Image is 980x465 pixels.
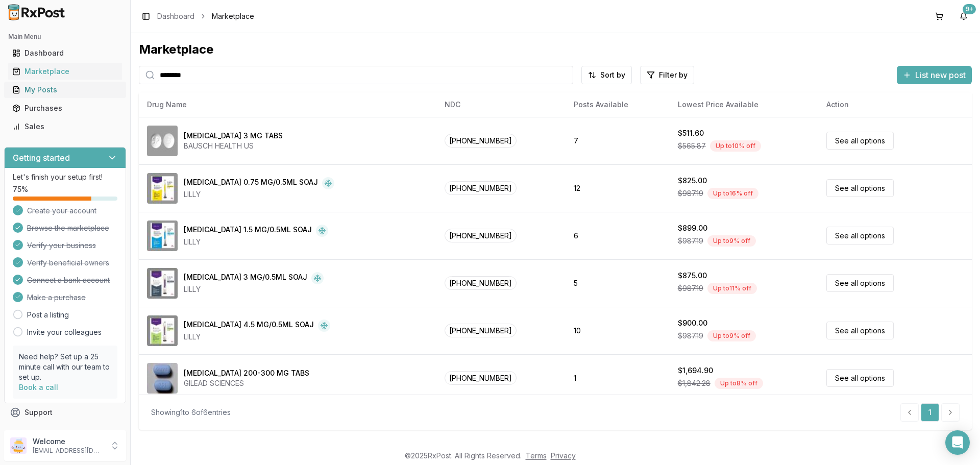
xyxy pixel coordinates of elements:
[826,322,894,339] a: See all options
[24,426,59,436] span: Feedback
[19,352,111,382] p: Need help? Set up a 25 minute call with our team to set up.
[678,128,704,138] div: $511.60
[184,272,307,284] div: [MEDICAL_DATA] 3 MG/0.5ML SOAJ
[551,451,576,460] a: Privacy
[678,271,707,281] div: $875.00
[10,437,27,454] img: User avatar
[12,85,118,95] div: My Posts
[212,11,254,21] span: Marketplace
[33,436,104,447] p: Welcome
[678,236,703,246] span: $987.19
[27,275,110,285] span: Connect a bank account
[678,188,703,199] span: $987.19
[147,268,178,299] img: Trulicity 3 MG/0.5ML SOAJ
[826,132,894,150] a: See all options
[8,62,122,81] a: Marketplace
[27,223,109,233] span: Browse the marketplace
[4,100,126,116] button: Purchases
[157,11,254,21] nav: breadcrumb
[8,33,122,41] h2: Main Menu
[184,284,324,295] div: LILLY
[826,274,894,292] a: See all options
[715,378,763,389] div: Up to 8 % off
[184,368,309,378] div: [MEDICAL_DATA] 200-300 MG TABS
[445,324,517,337] span: [PHONE_NUMBER]
[147,363,178,394] img: Truvada 200-300 MG TABS
[915,69,966,81] span: List new post
[566,117,669,164] td: 7
[566,307,669,354] td: 10
[670,92,818,117] th: Lowest Price Available
[147,315,178,346] img: Trulicity 4.5 MG/0.5ML SOAJ
[8,117,122,136] a: Sales
[12,66,118,77] div: Marketplace
[678,365,713,376] div: $1,694.90
[526,451,547,460] a: Terms
[921,403,939,422] a: 1
[445,181,517,195] span: [PHONE_NUMBER]
[566,354,669,402] td: 1
[139,41,972,58] div: Marketplace
[707,188,758,199] div: Up to 16 % off
[8,44,122,62] a: Dashboard
[184,177,318,189] div: [MEDICAL_DATA] 0.75 MG/0.5ML SOAJ
[157,11,194,21] a: Dashboard
[678,141,706,151] span: $565.87
[4,422,126,440] button: Feedback
[147,221,178,251] img: Trulicity 1.5 MG/0.5ML SOAJ
[826,369,894,387] a: See all options
[436,92,566,117] th: NDC
[445,371,517,385] span: [PHONE_NUMBER]
[678,318,707,328] div: $900.00
[678,331,703,341] span: $987.19
[4,45,126,61] button: Dashboard
[678,378,710,388] span: $1,842.28
[27,258,109,268] span: Verify beneficial owners
[897,71,972,81] a: List new post
[678,176,707,186] div: $825.00
[147,173,178,204] img: Trulicity 0.75 MG/0.5ML SOAJ
[27,310,69,320] a: Post a listing
[678,283,703,293] span: $987.19
[4,82,126,98] button: My Posts
[151,407,231,418] div: Showing 1 to 6 of 6 entries
[566,164,669,212] td: 12
[640,66,694,84] button: Filter by
[945,430,970,455] div: Open Intercom Messenger
[710,140,761,152] div: Up to 10 % off
[581,66,632,84] button: Sort by
[184,189,334,200] div: LILLY
[184,141,283,151] div: BAUSCH HEALTH US
[566,212,669,259] td: 6
[184,237,328,247] div: LILLY
[12,103,118,113] div: Purchases
[184,332,330,342] div: LILLY
[818,92,972,117] th: Action
[600,70,625,80] span: Sort by
[13,172,117,182] p: Let's finish your setup first!
[184,225,312,237] div: [MEDICAL_DATA] 1.5 MG/0.5ML SOAJ
[147,126,178,156] img: Trulance 3 MG TABS
[566,259,669,307] td: 5
[900,403,960,422] nav: pagination
[955,8,972,25] button: 9+
[4,63,126,80] button: Marketplace
[8,81,122,99] a: My Posts
[13,184,28,194] span: 75 %
[566,92,669,117] th: Posts Available
[33,447,104,455] p: [EMAIL_ADDRESS][DOMAIN_NAME]
[139,92,436,117] th: Drug Name
[4,118,126,135] button: Sales
[27,206,96,216] span: Create your account
[4,403,126,422] button: Support
[678,223,707,233] div: $899.00
[19,383,58,391] a: Book a call
[707,235,756,247] div: Up to 9 % off
[12,48,118,58] div: Dashboard
[12,121,118,132] div: Sales
[445,229,517,242] span: [PHONE_NUMBER]
[184,131,283,141] div: [MEDICAL_DATA] 3 MG TABS
[27,240,96,251] span: Verify your business
[963,4,976,14] div: 9+
[27,292,86,303] span: Make a purchase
